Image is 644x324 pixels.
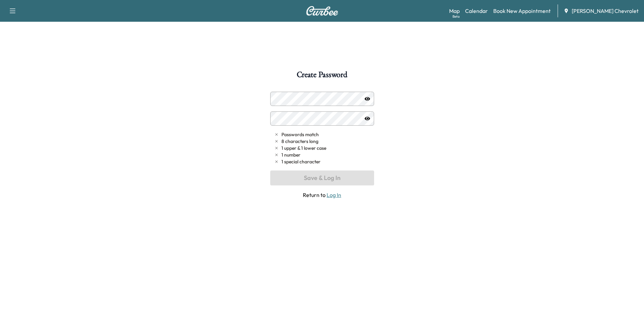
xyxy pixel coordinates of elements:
[281,145,326,151] span: 1 upper & 1 lower case
[493,7,551,15] a: Book New Appointment
[572,7,639,15] span: [PERSON_NAME] Chevrolet
[297,71,347,82] h1: Create Password
[453,14,460,19] div: Beta
[465,7,488,15] a: Calendar
[281,158,320,165] span: 1 special character
[306,6,338,16] img: Curbee Logo
[281,131,319,138] span: Passwords match
[281,138,318,145] span: 8 characters long
[449,7,460,15] a: MapBeta
[270,191,374,199] span: Return to
[281,151,300,158] span: 1 number
[327,192,341,198] a: Log In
